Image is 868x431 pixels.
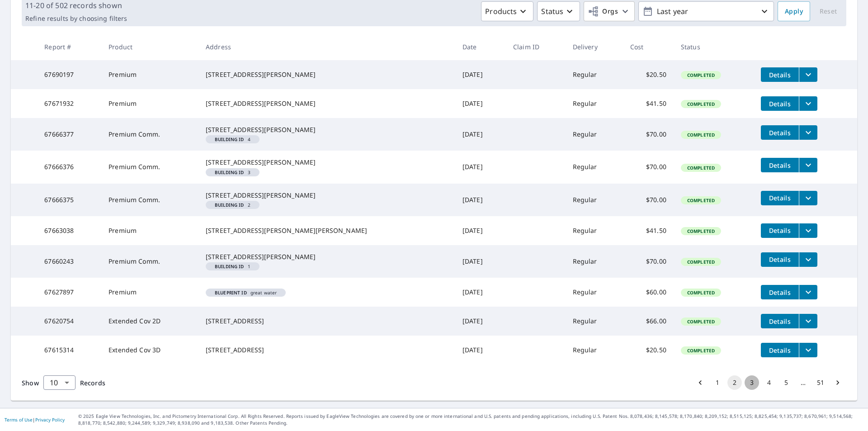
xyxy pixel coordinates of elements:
[799,125,817,140] button: filesDropdownBtn-67666377
[198,33,455,60] th: Address
[101,118,198,151] td: Premium Comm.
[799,96,817,111] button: filesDropdownBtn-67671932
[37,118,101,151] td: 67666377
[766,161,793,170] span: Details
[455,60,506,89] td: [DATE]
[101,336,198,365] td: Extended Cov 3D
[762,375,776,390] button: Go to page 4
[566,151,623,183] td: Regular
[455,151,506,183] td: [DATE]
[566,60,623,89] td: Regular
[830,375,845,390] button: Go to next page
[37,33,101,60] th: Report #
[727,375,742,390] button: page 2
[813,375,828,390] button: Go to page 51
[682,101,720,107] span: Completed
[209,170,256,175] span: 3
[566,245,623,278] td: Regular
[682,72,720,78] span: Completed
[682,197,720,204] span: Completed
[766,71,793,79] span: Details
[215,264,244,269] em: Building ID
[682,259,720,265] span: Completed
[766,255,793,264] span: Details
[623,60,674,89] td: $20.50
[623,216,674,245] td: $41.50
[623,33,674,60] th: Cost
[206,346,448,355] div: [STREET_ADDRESS]
[37,278,101,307] td: 67627897
[481,1,533,21] button: Products
[455,336,506,365] td: [DATE]
[653,4,759,19] p: Last year
[37,89,101,118] td: 67671932
[761,223,799,238] button: detailsBtn-67663038
[37,216,101,245] td: 67663038
[455,278,506,307] td: [DATE]
[37,60,101,89] td: 67690197
[674,33,754,60] th: Status
[209,203,256,207] span: 2
[206,191,448,200] div: [STREET_ADDRESS][PERSON_NAME]
[566,307,623,336] td: Regular
[785,6,803,17] span: Apply
[761,67,799,82] button: detailsBtn-67690197
[778,1,810,21] button: Apply
[5,417,65,422] p: |
[623,118,674,151] td: $70.00
[22,379,39,387] span: Show
[761,158,799,172] button: detailsBtn-67666376
[566,184,623,216] td: Regular
[455,245,506,278] td: [DATE]
[455,89,506,118] td: [DATE]
[761,125,799,140] button: detailsBtn-67666377
[541,6,563,17] p: Status
[506,33,566,60] th: Claim ID
[682,165,720,171] span: Completed
[5,417,33,423] a: Terms of Use
[35,417,65,423] a: Privacy Policy
[766,346,793,355] span: Details
[766,99,793,108] span: Details
[588,6,618,17] span: Orgs
[78,413,863,426] p: © 2025 Eagle View Technologies, Inc. and Pictometry International Corp. All Rights Reserved. Repo...
[566,33,623,60] th: Delivery
[623,89,674,118] td: $41.50
[566,216,623,245] td: Regular
[710,375,725,390] button: Go to page 1
[43,375,75,390] div: Show 10 records
[566,118,623,151] td: Regular
[209,137,256,142] span: 4
[623,184,674,216] td: $70.00
[215,170,244,175] em: Building ID
[206,317,448,326] div: [STREET_ADDRESS]
[682,289,720,296] span: Completed
[101,278,198,307] td: Premium
[101,245,198,278] td: Premium Comm.
[37,307,101,336] td: 67620754
[799,191,817,205] button: filesDropdownBtn-67666375
[566,278,623,307] td: Regular
[692,375,846,390] nav: pagination navigation
[766,317,793,326] span: Details
[682,318,720,325] span: Completed
[761,252,799,267] button: detailsBtn-67660243
[455,184,506,216] td: [DATE]
[206,70,448,79] div: [STREET_ADDRESS][PERSON_NAME]
[799,67,817,82] button: filesDropdownBtn-67690197
[101,33,198,60] th: Product
[682,228,720,234] span: Completed
[566,89,623,118] td: Regular
[37,184,101,216] td: 67666375
[799,223,817,238] button: filesDropdownBtn-67663038
[761,343,799,357] button: detailsBtn-67615314
[799,343,817,357] button: filesDropdownBtn-67615314
[101,307,198,336] td: Extended Cov 2D
[101,89,198,118] td: Premium
[455,307,506,336] td: [DATE]
[206,252,448,261] div: [STREET_ADDRESS][PERSON_NAME]
[761,96,799,111] button: detailsBtn-67671932
[209,290,282,295] span: great water
[682,132,720,138] span: Completed
[693,375,708,390] button: Go to previous page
